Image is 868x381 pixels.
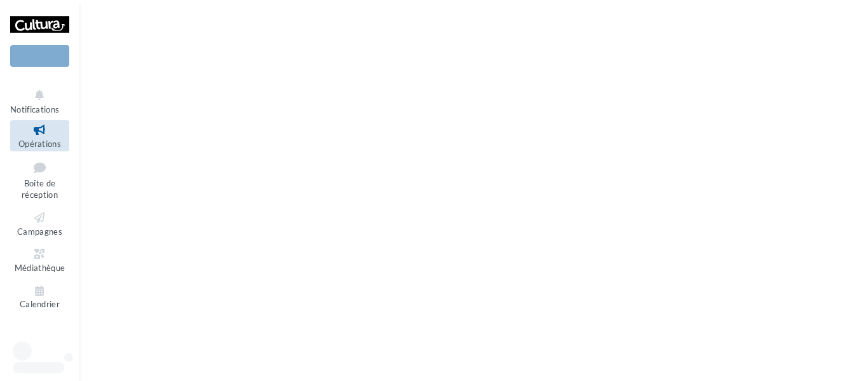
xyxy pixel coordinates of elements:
span: Médiathèque [15,263,65,273]
a: Opérations [10,120,69,151]
a: Boîte de réception [10,156,69,203]
span: Notifications [10,104,59,114]
span: Boîte de réception [22,178,58,200]
div: Nouvelle campagne [10,45,69,67]
a: Calendrier [10,281,69,312]
span: Opérations [18,139,61,149]
span: Campagnes [17,226,62,237]
a: Médiathèque [10,244,69,275]
span: Calendrier [20,300,60,310]
a: Campagnes [10,208,69,239]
